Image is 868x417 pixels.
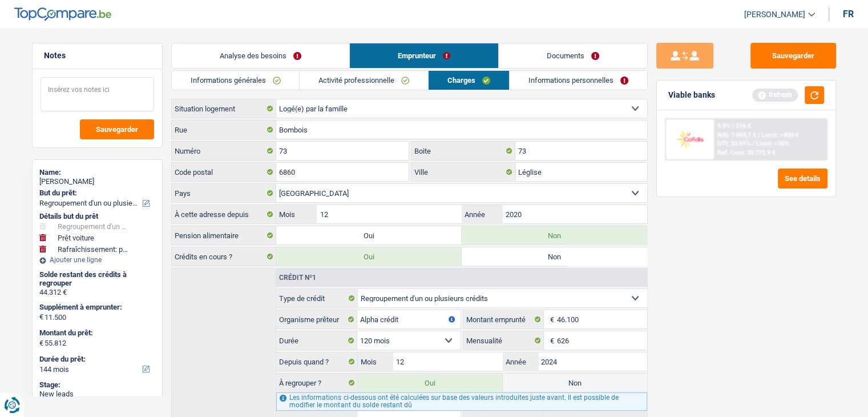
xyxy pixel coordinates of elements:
[735,5,815,24] a: [PERSON_NAME]
[172,184,276,202] label: Pays
[172,226,276,244] label: Pension alimentaire
[39,339,43,348] span: €
[544,331,556,350] span: €
[411,163,515,181] label: Ville
[717,149,776,157] div: Ref. Cost: 30 773,9 €
[276,274,319,281] div: Crédit nº1
[393,352,502,371] input: MM
[462,205,502,223] label: Année
[39,270,155,288] div: Solde restant des crédits à regrouper
[172,71,300,90] a: Informations générales
[276,392,647,411] div: Les informations ci-dessous ont été calculées sur base des valeurs introduites juste avant. Il es...
[350,43,498,68] a: Emprunteur
[39,177,155,186] div: [PERSON_NAME]
[752,140,754,147] span: /
[503,352,538,371] label: Année
[39,380,155,390] div: Stage:
[544,310,556,328] span: €
[538,352,647,371] input: AAAA
[358,352,393,371] label: Mois
[39,390,155,399] div: New leads
[172,99,276,118] label: Situation logement
[39,168,155,177] div: Name:
[778,169,827,189] button: See details
[276,205,317,223] label: Mois
[411,142,515,160] label: Boite
[717,131,756,139] span: NAI: 1 493,7 €
[510,71,647,90] a: Informations personnelles
[172,142,276,160] label: Numéro
[669,129,711,150] img: Cofidis
[44,51,151,61] h5: Notes
[276,352,358,371] label: Depuis quand ?
[39,212,155,221] div: Détails but du prêt
[276,247,462,266] label: Oui
[276,310,357,328] label: Organisme prêteur
[39,355,153,364] label: Durée du prêt:
[14,7,111,21] img: TopCompare Logo
[502,205,647,223] input: AAAA
[276,331,357,350] label: Durée
[39,288,155,297] div: 44.312 €
[744,10,805,19] span: [PERSON_NAME]
[758,131,760,139] span: /
[843,9,854,19] div: fr
[756,140,789,147] span: Limit: <50%
[462,247,647,266] label: Non
[503,374,647,392] label: Non
[276,374,358,392] label: À regrouper ?
[463,331,544,350] label: Mensualité
[429,71,509,90] a: Charges
[717,140,750,147] span: DTI: 33.91%
[80,119,154,139] button: Sauvegarder
[499,43,647,68] a: Documents
[463,310,544,328] label: Montant emprunté
[96,126,138,133] span: Sauvegarder
[276,289,358,307] label: Type de crédit
[276,226,462,244] label: Oui
[752,89,798,101] div: Refresh
[39,312,43,322] span: €
[172,163,276,181] label: Code postal
[762,131,799,139] span: Limit: >800 €
[717,122,751,130] div: 9.9% | 516 €
[668,90,715,100] div: Viable banks
[172,43,349,68] a: Analyse des besoins
[750,43,836,69] button: Sauvegarder
[358,374,502,392] label: Oui
[39,328,153,338] label: Montant du prêt:
[172,247,276,266] label: Crédits en cours ?
[39,303,153,312] label: Supplément à emprunter:
[462,226,647,244] label: Non
[317,205,461,223] input: MM
[39,256,155,264] div: Ajouter une ligne
[300,71,428,90] a: Activité professionnelle
[172,121,276,139] label: Rue
[172,205,276,223] label: À cette adresse depuis
[39,189,153,198] label: But du prêt:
